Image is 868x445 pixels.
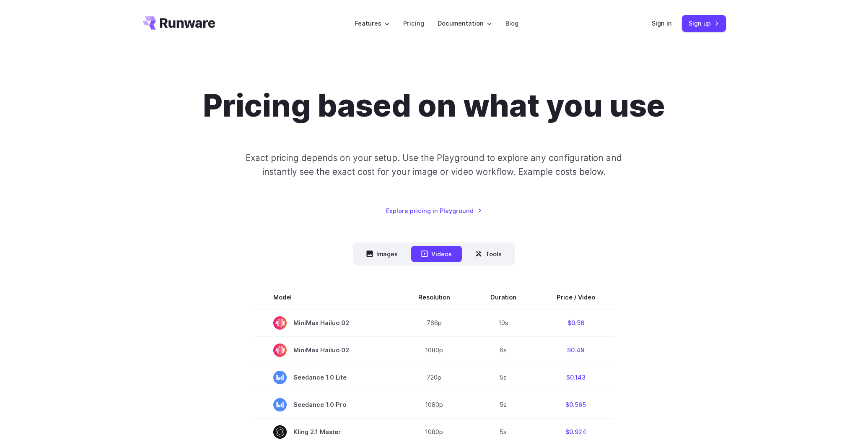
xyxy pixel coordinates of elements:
[398,309,470,337] td: 768p
[470,364,536,391] td: 5s
[273,344,378,357] span: MiniMax Hailuo 02
[398,391,470,418] td: 1080p
[438,18,492,28] label: Documentation
[470,336,536,364] td: 6s
[536,309,615,337] td: $0.56
[398,364,470,391] td: 720p
[403,18,424,28] a: Pricing
[470,391,536,418] td: 5s
[536,286,615,309] th: Price / Video
[253,286,398,309] th: Model
[465,246,512,262] button: Tools
[536,391,615,418] td: $0.565
[143,16,215,30] a: Go to /
[273,425,378,439] span: Kling 2.1 Master
[470,309,536,337] td: 10s
[470,286,536,309] th: Duration
[203,87,665,124] h1: Pricing based on what you use
[536,336,615,364] td: $0.49
[536,364,615,391] td: $0.143
[356,246,408,262] button: Images
[273,398,378,411] span: Seedance 1.0 Pro
[273,371,378,384] span: Seedance 1.0 Lite
[355,18,390,28] label: Features
[386,206,482,216] a: Explore pricing in Playground
[398,286,470,309] th: Resolution
[398,336,470,364] td: 1080p
[230,151,638,179] p: Exact pricing depends on your setup. Use the Playground to explore any configuration and instantl...
[505,18,518,28] a: Blog
[682,15,726,31] a: Sign up
[273,316,378,330] span: MiniMax Hailuo 02
[411,246,462,262] button: Videos
[652,18,672,28] a: Sign in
